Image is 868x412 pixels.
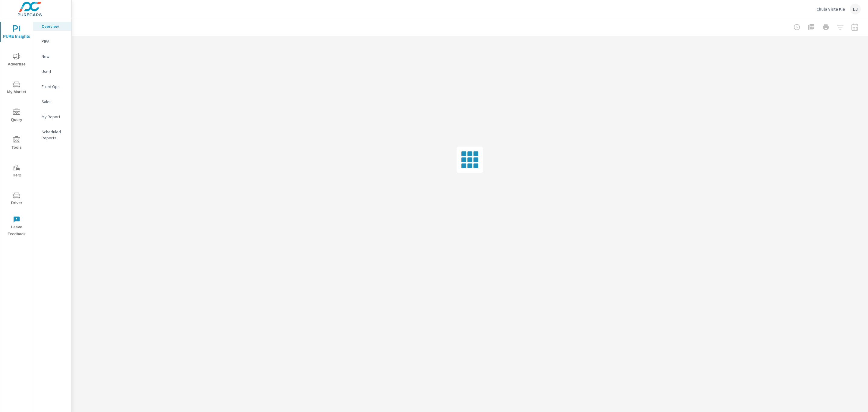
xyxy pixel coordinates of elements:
p: Chula Vista Kia [816,6,845,12]
p: New [42,53,67,59]
p: Used [42,68,67,74]
div: Sales [33,97,71,106]
span: Driver [2,192,31,207]
div: Scheduled Reports [33,127,71,142]
div: Used [33,67,71,76]
div: My Report [33,112,71,121]
p: Fixed Ops [42,84,67,90]
span: Advertise [2,53,31,68]
span: Query [2,109,31,123]
span: Tier2 [2,164,31,179]
div: Overview [33,22,71,31]
span: Tools [2,136,31,151]
span: PURE Insights [2,25,31,40]
p: Overview [42,23,67,29]
p: My Report [42,114,67,120]
span: My Market [2,81,31,96]
div: LJ [850,4,861,14]
div: nav menu [0,18,33,240]
div: Fixed Ops [33,82,71,91]
div: New [33,52,71,61]
p: Sales [42,99,67,105]
p: PIPA [42,38,67,44]
p: Scheduled Reports [42,129,67,141]
span: Leave Feedback [2,216,31,238]
div: PIPA [33,37,71,46]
